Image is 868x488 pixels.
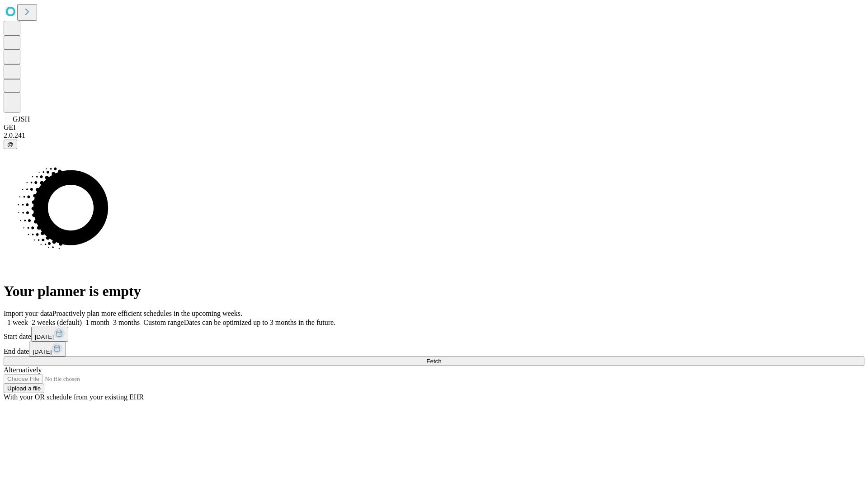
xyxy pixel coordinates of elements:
span: [DATE] [35,333,54,340]
h1: Your planner is empty [4,283,864,300]
span: 3 months [113,319,140,326]
span: Custom range [143,319,184,326]
span: Dates can be optimized up to 3 months in the future. [184,319,335,326]
span: Alternatively [4,366,42,374]
span: @ [7,141,14,148]
button: [DATE] [29,342,66,357]
span: 1 month [85,319,109,326]
span: Proactively plan more efficient schedules in the upcoming weeks. [52,310,242,317]
span: 1 week [7,319,28,326]
button: [DATE] [31,327,68,342]
span: Import your data [4,310,52,317]
span: Fetch [426,358,441,365]
button: Fetch [4,357,864,366]
div: End date [4,342,864,357]
span: [DATE] [33,348,52,355]
button: @ [4,140,17,149]
span: 2 weeks (default) [32,319,82,326]
span: With your OR schedule from your existing EHR [4,393,144,401]
div: GEI [4,123,864,131]
div: Start date [4,327,864,342]
span: GJSH [13,115,30,123]
button: Upload a file [4,384,44,393]
div: 2.0.241 [4,131,864,140]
